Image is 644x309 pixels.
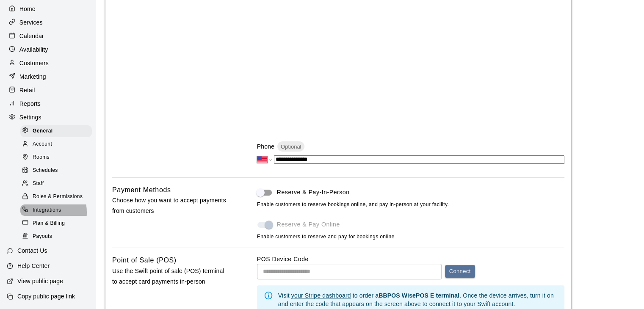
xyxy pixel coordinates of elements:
span: Roles & Permissions [33,193,83,201]
div: Roles & Permissions [20,191,92,203]
a: Schedules [20,164,95,177]
p: Help Center [17,262,50,270]
p: Retail [19,86,35,94]
span: Integrations [33,206,61,215]
h6: Point of Sale (POS) [112,255,177,266]
p: Choose how you want to accept payments from customers [112,195,230,216]
a: Settings [7,111,88,124]
p: Availability [19,45,48,54]
a: General [20,124,95,138]
a: Calendar [7,30,88,42]
p: Contact Us [17,246,47,255]
span: Plan & Billing [33,219,65,228]
span: Payouts [33,232,52,241]
span: Reserve & Pay Online [277,220,340,229]
a: Customers [7,57,88,69]
div: Plan & Billing [20,218,92,229]
a: Rooms [20,151,95,164]
p: Settings [19,113,41,121]
span: Staff [33,179,44,188]
a: Staff [20,177,95,190]
p: Marketing [19,72,46,81]
a: Payouts [20,230,95,243]
p: Services [19,18,43,27]
div: Staff [20,178,92,190]
span: Rooms [33,153,50,162]
h6: Payment Methods [112,185,171,196]
div: Payouts [20,231,92,243]
a: Availability [7,43,88,56]
a: Retail [7,84,88,97]
a: Roles & Permissions [20,190,95,204]
p: Copy public page link [17,292,75,301]
a: Marketing [7,70,88,83]
a: Reports [7,97,88,110]
p: Reports [19,99,41,108]
p: Calendar [19,32,44,40]
div: General [20,125,92,137]
b: BBPOS WisePOS E terminal [379,292,459,299]
label: POS Device Code [257,256,309,262]
div: Integrations [20,204,92,216]
span: General [33,127,53,135]
p: Use the Swift point of sale (POS) terminal to accept card payments in-person [112,266,230,287]
span: Account [33,140,52,149]
div: Account [20,138,92,150]
p: View public page [17,277,63,285]
span: Enable customers to reserve bookings online, and pay in-person at your facility. [257,201,564,209]
p: Customers [19,59,49,67]
a: Integrations [20,204,95,217]
button: Connect [445,265,475,278]
span: Reserve & Pay-In-Person [277,188,350,197]
div: Rooms [20,152,92,163]
a: Services [7,16,88,29]
span: Schedules [33,166,58,175]
a: Home [7,3,88,15]
p: Home [19,5,36,13]
a: your Stripe dashboard [291,292,351,299]
div: Schedules [20,165,92,177]
a: Account [20,138,95,151]
a: Plan & Billing [20,217,95,230]
span: Enable customers to reserve and pay for bookings online [257,234,395,240]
